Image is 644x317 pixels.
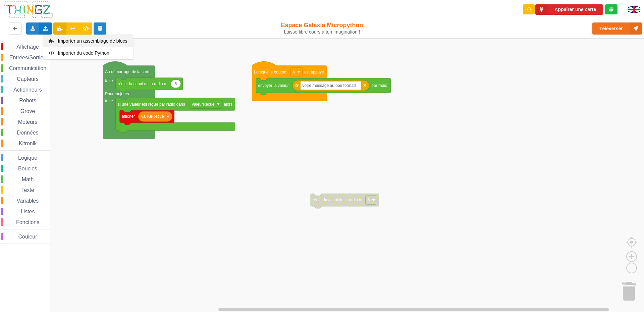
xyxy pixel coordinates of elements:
text: 6 [175,82,177,86]
text: si une valeur est reçue par radio dans [118,102,185,106]
div: Importer un fichier Python [43,47,133,59]
img: gb.png [628,6,640,13]
text: par radio [371,83,387,88]
text: faire [105,78,113,83]
div: Laisse libre cours à ton imagination ! [266,29,378,35]
text: régler la canal de la radio à [118,82,166,86]
span: Entrées/Sorties [8,55,47,60]
text: votre message au bon format! [303,83,356,88]
text: 6 [368,198,370,202]
span: Robots [18,98,37,103]
text: est appuyé [304,69,324,74]
span: Fonctions [15,219,40,225]
span: Capteurs [16,76,40,82]
text: valeurRecue [192,102,215,106]
text: A [292,69,295,74]
button: Téléverser [592,22,642,35]
text: Au démarrage de la carte [105,69,151,74]
button: Appairer une carte [535,4,603,15]
div: Importer un assemblage de blocs en utilisant un fichier au format .blockly [43,35,133,47]
text: valeurRecue [141,114,164,119]
span: Affichage [15,44,40,50]
span: Importer du code Python [58,50,109,56]
text: afficher [122,114,135,119]
span: Moteurs [17,119,39,125]
span: Importer un assemblage de blocs [58,38,127,44]
span: Données [16,130,40,136]
img: thingz_logo.png [3,1,53,18]
span: Kitronik [18,141,38,146]
span: Texte [20,187,35,193]
span: Communication [8,65,47,71]
span: Logique [17,155,38,161]
div: Tu es connecté au serveur de création de Thingz [605,4,618,14]
span: Actionneurs [12,87,43,93]
text: Lorsque le bouton [254,69,286,74]
span: Couleur [17,234,38,240]
span: Grove [19,108,36,114]
text: alors [224,102,232,106]
span: Variables [16,198,40,204]
text: régler la canal de la radio à [313,198,361,202]
text: faire [105,99,113,103]
text: Pour toujours [105,92,129,96]
span: Listes [20,209,36,214]
span: Math [21,176,35,182]
div: Espace Galaxia Micropython [266,21,378,35]
text: envoyer la valeur [258,83,288,88]
span: Boucles [17,166,38,171]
